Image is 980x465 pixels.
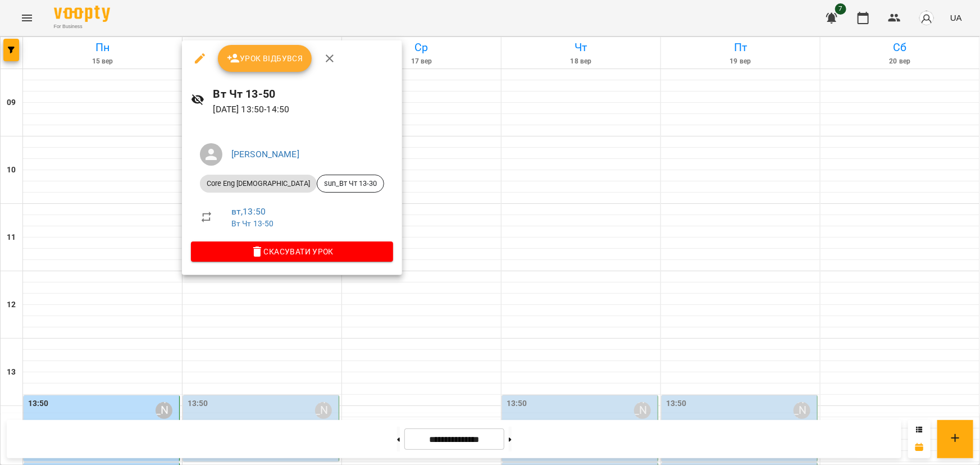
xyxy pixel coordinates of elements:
div: sun_Вт Чт 13-30 [317,175,384,193]
span: sun_Вт Чт 13-30 [317,179,384,189]
p: [DATE] 13:50 - 14:50 [213,103,393,116]
a: вт , 13:50 [231,206,266,217]
h6: Вт Чт 13-50 [213,85,393,103]
span: Урок відбувся [227,52,303,65]
a: Вт Чт 13-50 [231,219,274,228]
button: Урок відбувся [218,45,312,72]
a: [PERSON_NAME] [231,149,299,159]
span: Скасувати Урок [200,245,384,258]
button: Скасувати Урок [191,241,393,262]
span: Core Eng [DEMOGRAPHIC_DATA] [200,179,317,189]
